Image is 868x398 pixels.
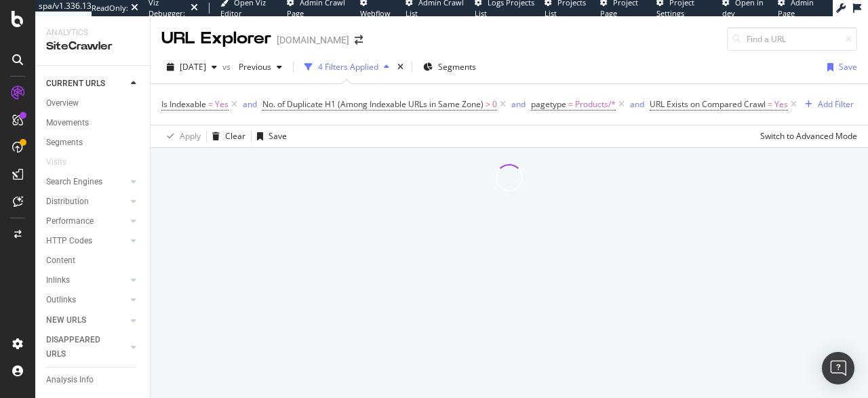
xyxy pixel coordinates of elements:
[243,98,257,111] button: and
[46,116,140,130] a: Movements
[318,61,378,73] div: 4 Filters Applied
[46,313,86,327] div: NEW URLS
[161,56,222,78] button: [DATE]
[161,98,206,110] span: Is Indexable
[755,125,857,147] button: Switch to Advanced Mode
[568,98,573,110] span: =
[252,125,287,147] button: Save
[262,98,484,110] span: No. of Duplicate H1 (Among Indexable URLs in Same Zone)
[46,254,140,268] a: Content
[161,27,271,50] div: URL Explorer
[46,155,80,170] a: Visits
[800,96,854,113] button: Add Filter
[774,95,788,114] span: Yes
[46,175,127,189] a: Search Engines
[233,56,288,78] button: Previous
[46,116,89,130] div: Movements
[46,77,127,91] a: CURRENT URLS
[207,125,245,147] button: Clear
[355,35,363,45] div: arrow-right-arrow-left
[46,333,115,361] div: DISAPPEARED URLS
[839,61,857,73] div: Save
[46,214,94,228] div: Performance
[46,96,140,111] a: Overview
[511,98,526,110] div: and
[760,130,857,142] div: Switch to Advanced Mode
[233,61,271,73] span: Previous
[822,352,854,384] div: Open Intercom Messenger
[768,98,772,110] span: =
[277,33,349,47] div: [DOMAIN_NAME]
[46,333,127,361] a: DISAPPEARED URLS
[208,98,213,110] span: =
[46,136,83,150] div: Segments
[46,273,127,287] a: Inlinks
[299,56,395,78] button: 4 Filters Applied
[822,56,857,78] button: Save
[46,234,127,248] a: HTTP Codes
[46,293,76,307] div: Outlinks
[418,56,481,78] button: Segments
[531,98,566,110] span: pagetype
[225,130,245,142] div: Clear
[360,8,391,18] span: Webflow
[46,77,105,91] div: CURRENT URLS
[46,214,127,228] a: Performance
[575,95,616,114] span: Products/*
[46,313,127,327] a: NEW URLS
[46,27,139,39] div: Analytics
[492,95,497,114] span: 0
[46,136,140,150] a: Segments
[650,98,766,110] span: URL Exists on Compared Crawl
[46,96,79,111] div: Overview
[222,61,233,73] span: vs
[243,98,257,110] div: and
[630,98,644,111] button: and
[180,61,206,73] span: 2025 Aug. 18th
[46,195,127,209] a: Distribution
[395,60,406,74] div: times
[727,27,857,51] input: Find a URL
[46,273,70,287] div: Inlinks
[46,39,139,54] div: SiteCrawler
[180,130,201,142] div: Apply
[46,155,66,170] div: Visits
[46,293,127,307] a: Outlinks
[92,3,128,14] div: ReadOnly:
[269,130,287,142] div: Save
[46,195,89,209] div: Distribution
[215,95,229,114] span: Yes
[161,125,201,147] button: Apply
[46,254,75,268] div: Content
[46,234,92,248] div: HTTP Codes
[438,61,476,73] span: Segments
[46,373,94,387] div: Analysis Info
[46,373,140,387] a: Analysis Info
[818,98,854,110] div: Add Filter
[630,98,644,110] div: and
[46,175,102,189] div: Search Engines
[511,98,526,111] button: and
[486,98,490,110] span: >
